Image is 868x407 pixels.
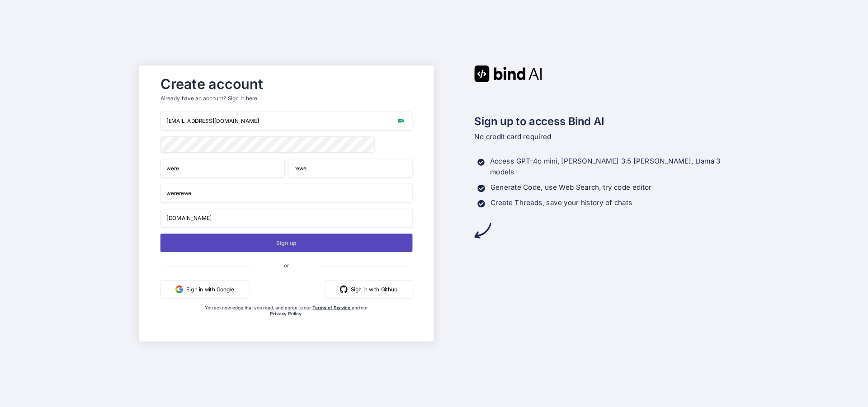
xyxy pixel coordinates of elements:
[160,159,285,178] input: First Name
[491,182,651,193] p: Generate Code, use Web Search, try code editor
[160,95,413,103] p: Already have an account?
[160,280,249,299] button: Sign in with Google
[474,131,729,142] p: No credit card required
[160,78,413,90] h2: Create account
[491,197,632,208] p: Create Threads, save your history of chats
[160,184,413,203] input: Your company name
[160,234,413,252] button: Sign up
[160,112,413,131] input: Email
[270,311,303,317] a: Privacy Policy.
[474,65,542,82] img: Bind AI logo
[228,95,257,103] div: Sign in here
[474,113,729,129] h2: Sign up to access Bind AI
[288,159,412,178] input: Last Name
[175,285,183,293] img: google
[490,156,729,178] p: Access GPT-4o mini, [PERSON_NAME] 3.5 [PERSON_NAME], Llama 3 models
[325,280,413,299] button: Sign in with Github
[253,256,320,275] span: or
[160,209,413,228] input: Company website
[340,285,348,293] img: github
[312,304,352,310] a: Terms of Service
[474,222,491,239] img: arrow
[203,304,371,335] div: You acknowledge that you read, and agree to our and our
